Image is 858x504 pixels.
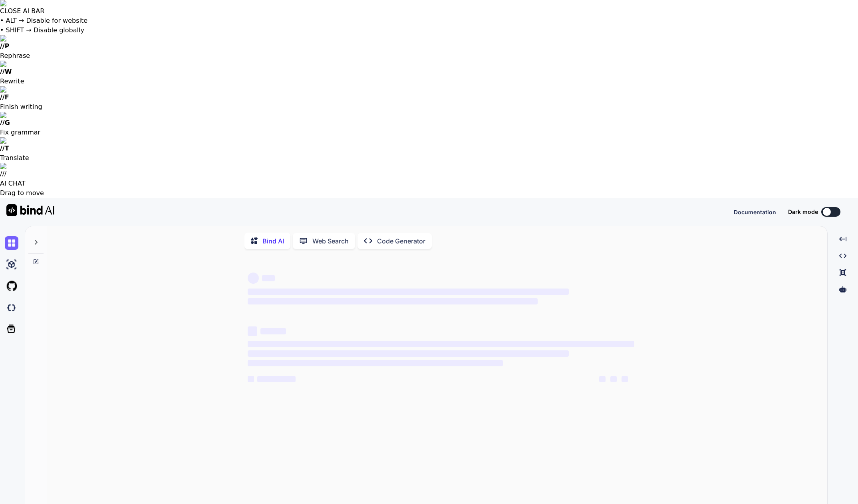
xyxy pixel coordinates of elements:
img: Bind AI [6,204,54,216]
span: ‌ [260,328,286,334]
span: ‌ [248,360,503,366]
span: ‌ [248,298,538,304]
img: githubLight [5,279,18,293]
img: darkCloudIdeIcon [5,301,18,314]
p: Code Generator [377,236,425,246]
span: ‌ [248,350,568,357]
span: ‌ [610,376,617,382]
span: Documentation [734,209,776,215]
p: Bind AI [262,236,284,246]
span: ‌ [248,341,634,347]
span: Dark mode [788,208,818,216]
span: ‌ [248,289,568,295]
span: ‌ [248,273,259,284]
img: chat [5,236,18,250]
span: ‌ [248,376,254,382]
button: Documentation [734,208,776,216]
span: ‌ [248,326,257,336]
span: ‌ [262,275,275,281]
p: Web Search [312,236,349,246]
img: ai-studio [5,258,18,271]
span: ‌ [622,376,628,382]
span: ‌ [257,376,296,382]
span: ‌ [599,376,606,382]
